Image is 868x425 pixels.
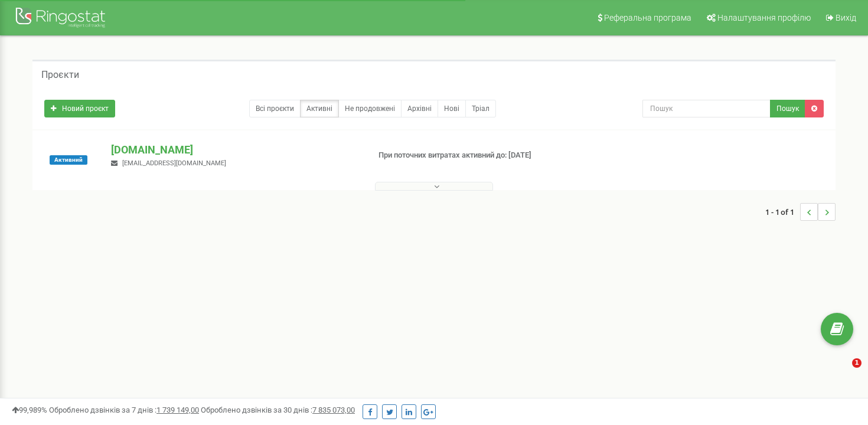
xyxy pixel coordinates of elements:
span: [EMAIL_ADDRESS][DOMAIN_NAME] [122,159,226,167]
a: Тріал [465,100,496,117]
p: При поточних витратах активний до: [DATE] [378,150,560,161]
span: Активний [50,155,87,165]
u: 1 739 149,00 [156,406,199,414]
a: Не продовжені [338,100,402,117]
a: Всі проєкти [249,100,301,117]
span: 1 - 1 of 1 [765,203,800,221]
span: 1 [852,358,862,368]
span: Вихід [836,13,856,22]
nav: ... [765,191,836,233]
span: Реферальна програма [604,13,691,22]
a: Архівні [401,100,438,117]
span: Налаштування профілю [717,13,811,22]
a: Новий проєкт [44,100,115,117]
p: [DOMAIN_NAME] [111,142,359,158]
h5: Проєкти [41,70,79,80]
iframe: Intercom live chat [828,358,856,387]
span: 99,989% [12,406,47,414]
a: Нові [438,100,466,117]
span: Оброблено дзвінків за 30 днів : [201,406,355,414]
a: Активні [300,100,339,117]
button: Пошук [770,100,805,117]
span: Оброблено дзвінків за 7 днів : [49,406,199,414]
input: Пошук [642,100,771,117]
u: 7 835 073,00 [312,406,355,414]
